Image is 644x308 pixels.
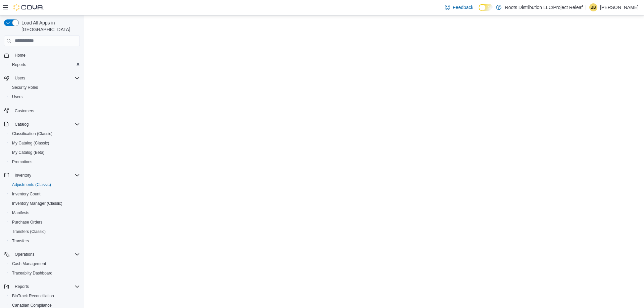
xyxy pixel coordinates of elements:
[13,4,44,11] img: Cova
[12,74,28,82] button: Users
[585,3,587,11] p: |
[12,159,33,165] span: Promotions
[7,92,83,102] button: Users
[9,130,55,138] a: Classification (Classic)
[589,3,597,11] div: Breyanna Bright
[7,148,83,157] button: My Catalog (Beta)
[1,106,83,115] button: Customers
[9,83,41,91] a: Security Roles
[9,228,48,236] a: Transfers (Classic)
[12,171,80,179] span: Inventory
[12,120,80,128] span: Catalog
[12,210,29,215] span: Manifests
[9,218,45,226] a: Purchase Orders
[479,4,493,11] input: Dark Mode
[12,250,80,258] span: Operations
[9,260,80,268] span: Cash Management
[9,83,80,91] span: Security Roles
[7,157,83,167] button: Promotions
[12,283,32,291] button: Reports
[600,3,639,11] p: [PERSON_NAME]
[12,201,62,206] span: Inventory Manager (Classic)
[9,199,65,207] a: Inventory Manager (Classic)
[7,259,83,268] button: Cash Management
[9,269,80,277] span: Traceabilty Dashboard
[9,93,80,101] span: Users
[12,171,34,179] button: Inventory
[505,3,583,11] p: Roots Distribution LLC/Project Releaf
[9,181,54,189] a: Adjustments (Classic)
[9,260,49,268] a: Cash Management
[7,236,83,246] button: Transfers
[12,261,46,266] span: Cash Management
[12,303,52,308] span: Canadian Compliance
[12,51,80,59] span: Home
[1,171,83,180] button: Inventory
[9,130,80,138] span: Classification (Classic)
[12,238,29,244] span: Transfers
[7,129,83,138] button: Classification (Classic)
[7,218,83,227] button: Purchase Orders
[9,139,80,147] span: My Catalog (Classic)
[19,19,80,33] span: Load All Apps in [GEOGRAPHIC_DATA]
[9,269,55,277] a: Traceabilty Dashboard
[12,191,41,197] span: Inventory Count
[15,108,34,114] span: Customers
[9,61,29,69] a: Reports
[9,218,80,226] span: Purchase Orders
[9,209,32,217] a: Manifests
[7,227,83,236] button: Transfers (Classic)
[7,291,83,301] button: BioTrack Reconciliation
[9,228,80,236] span: Transfers (Classic)
[12,94,22,100] span: Users
[9,190,80,198] span: Inventory Count
[9,190,43,198] a: Inventory Count
[7,180,83,189] button: Adjustments (Classic)
[7,189,83,199] button: Inventory Count
[7,60,83,69] button: Reports
[7,83,83,92] button: Security Roles
[1,50,83,60] button: Home
[1,250,83,259] button: Operations
[12,182,51,187] span: Adjustments (Classic)
[15,122,29,127] span: Catalog
[12,106,80,115] span: Customers
[9,93,25,101] a: Users
[9,292,80,300] span: BioTrack Reconciliation
[9,209,80,217] span: Manifests
[15,252,35,257] span: Operations
[15,75,25,81] span: Users
[12,74,80,82] span: Users
[9,139,52,147] a: My Catalog (Classic)
[1,73,83,83] button: Users
[12,131,53,136] span: Classification (Classic)
[9,148,47,157] a: My Catalog (Beta)
[12,293,54,299] span: BioTrack Reconciliation
[12,85,38,90] span: Security Roles
[12,120,31,128] button: Catalog
[12,250,37,258] button: Operations
[12,220,43,225] span: Purchase Orders
[12,51,28,59] a: Home
[12,62,26,67] span: Reports
[9,61,80,69] span: Reports
[9,199,80,207] span: Inventory Manager (Classic)
[15,284,29,289] span: Reports
[12,229,46,234] span: Transfers (Classic)
[7,208,83,218] button: Manifests
[9,181,80,189] span: Adjustments (Classic)
[7,268,83,278] button: Traceabilty Dashboard
[7,199,83,208] button: Inventory Manager (Classic)
[12,150,45,155] span: My Catalog (Beta)
[1,120,83,129] button: Catalog
[442,1,476,14] a: Feedback
[9,158,35,166] a: Promotions
[591,3,596,11] span: BB
[9,237,32,245] a: Transfers
[9,292,57,300] a: BioTrack Reconciliation
[12,107,37,115] a: Customers
[9,148,80,157] span: My Catalog (Beta)
[12,270,52,276] span: Traceabilty Dashboard
[7,138,83,148] button: My Catalog (Classic)
[15,53,25,58] span: Home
